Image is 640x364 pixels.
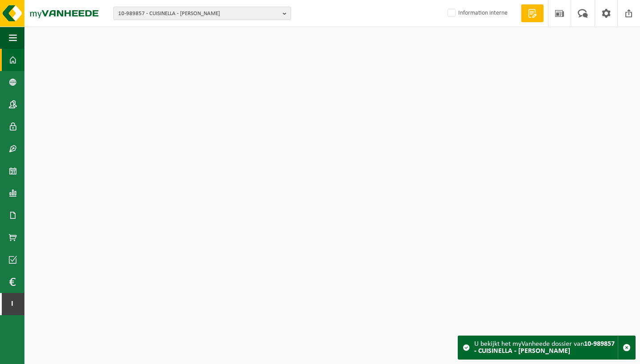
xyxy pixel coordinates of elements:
[474,340,615,355] strong: 10-989857 - CUISINELLA - [PERSON_NAME]
[118,7,279,20] span: 10-989857 - CUISINELLA - [PERSON_NAME]
[113,7,291,20] button: 10-989857 - CUISINELLA - [PERSON_NAME]
[446,7,508,20] label: Information interne
[9,293,16,315] span: I
[474,336,618,359] div: U bekijkt het myVanheede dossier van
